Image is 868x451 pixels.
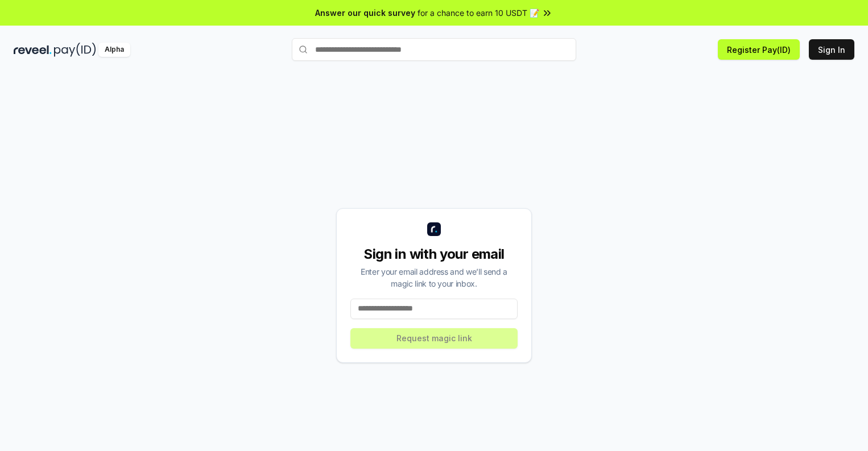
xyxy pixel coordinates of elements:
button: Sign In [809,39,854,60]
div: Enter your email address and we’ll send a magic link to your inbox. [350,266,518,289]
span: Answer our quick survey [315,7,415,19]
span: for a chance to earn 10 USDT 📝 [418,7,539,19]
button: Register Pay(ID) [718,39,800,60]
img: pay_id [54,43,96,57]
img: logo_small [427,222,441,236]
div: Sign in with your email [350,245,518,263]
div: Alpha [98,43,130,57]
img: reveel_dark [14,43,52,57]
